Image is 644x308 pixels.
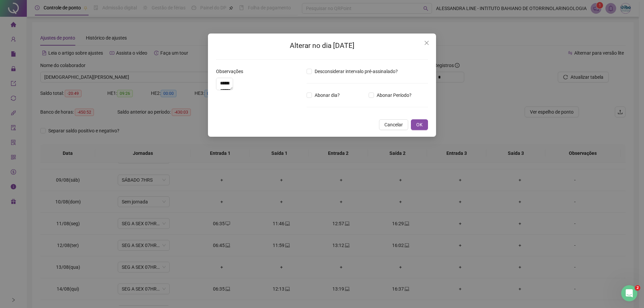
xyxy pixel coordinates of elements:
h2: Alterar no dia [DATE] [216,40,428,51]
span: 2 [635,285,640,291]
label: Observações [216,68,248,75]
span: Desconsiderar intervalo pré-assinalado? [312,68,400,75]
span: Abonar Período? [374,91,414,99]
span: Cancelar [384,121,403,128]
iframe: Intercom live chat [621,285,637,301]
span: Abonar dia? [312,91,342,99]
button: Cancelar [379,119,408,130]
button: OK [411,119,428,130]
span: close [424,40,429,46]
span: OK [416,121,423,128]
button: Close [421,38,432,48]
